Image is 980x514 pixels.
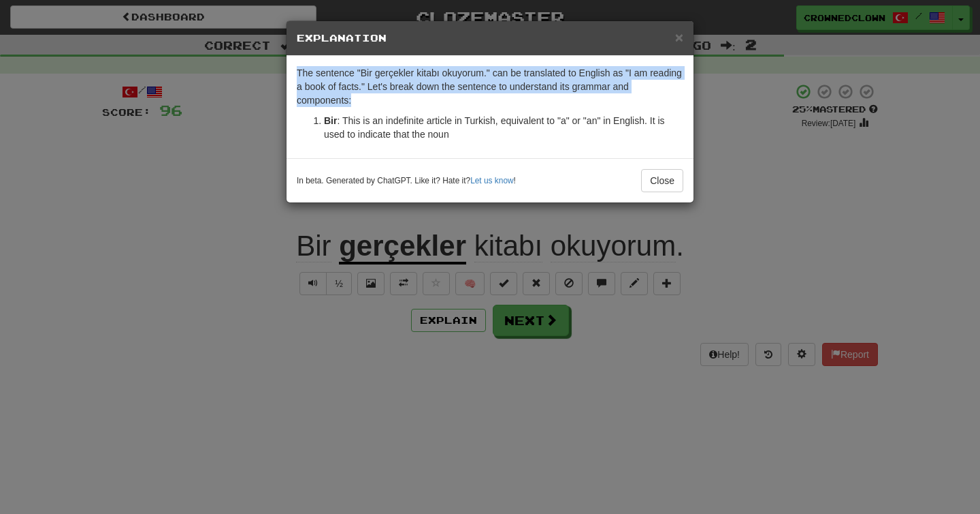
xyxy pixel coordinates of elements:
[675,29,683,45] span: ×
[324,114,683,141] li: : This is an indefinite article in Turkish, equivalent to "a" or "an" in English. It is used to i...
[470,176,513,185] a: Let us know
[297,175,516,187] small: In beta. Generated by ChatGPT. Like it? Hate it? !
[641,169,683,192] button: Close
[675,30,683,44] button: Close
[297,31,683,45] h5: Explanation
[297,66,683,107] p: The sentence "Bir gerçekler kitabı okuyorum." can be translated to English as "I am reading a boo...
[324,115,337,126] strong: Bir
